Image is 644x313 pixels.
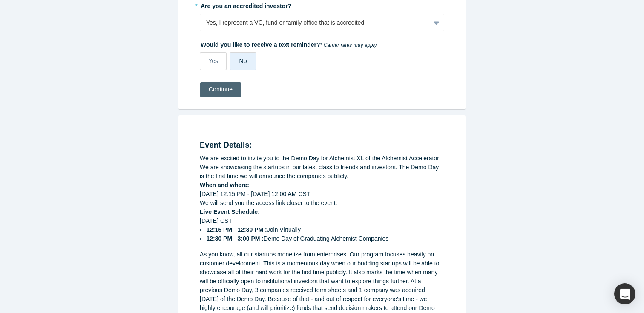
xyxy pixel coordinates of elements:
div: Yes, I represent a VC, fund or family office that is accredited [206,18,424,27]
div: [DATE] 12:15 PM - [DATE] 12:00 AM CST [200,190,444,199]
strong: Live Event Schedule: [200,208,260,215]
div: We are excited to invite you to the Demo Day for Alchemist XL of the Alchemist Accelerator! [200,154,444,163]
div: We are showcasing the startups in our latest class to friends and investors. The Demo Day is the ... [200,163,444,181]
li: Join Virtually [206,225,444,234]
li: Demo Day of Graduating Alchemist Companies [206,234,444,243]
div: [DATE] CST [200,216,444,243]
strong: Event Details: [200,141,252,149]
strong: 12:15 PM - 12:30 PM : [206,226,267,233]
span: Yes [208,57,218,64]
div: We will send you the access link closer to the event. [200,199,444,208]
button: Continue [200,82,241,97]
strong: When and where: [200,182,249,188]
em: * Carrier rates may apply [320,42,377,48]
span: No [239,57,247,64]
label: Would you like to receive a text reminder? [200,37,444,49]
strong: 12:30 PM - 3:00 PM : [206,235,264,242]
